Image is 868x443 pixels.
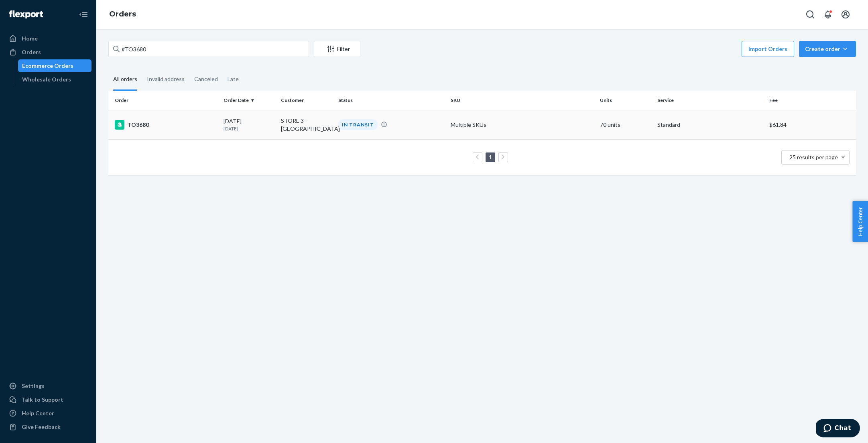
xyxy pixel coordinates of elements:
th: Fee [766,91,856,110]
button: Open account menu [838,6,854,22]
a: Help Center [5,407,91,420]
div: Orders [22,48,41,56]
p: Standard [657,121,763,129]
th: SKU [447,91,597,110]
a: Orders [5,46,91,59]
button: Create order [799,41,856,57]
td: $61.84 [766,110,856,139]
th: Units [597,91,654,110]
div: Create order [805,45,850,53]
th: Status [335,91,447,110]
img: Flexport logo [9,10,43,18]
button: Close Navigation [75,6,91,22]
div: Customer [281,97,332,104]
a: Home [5,32,91,45]
button: Filter [314,41,360,57]
th: Service [654,91,766,110]
a: Settings [5,380,91,392]
div: Ecommerce Orders [22,62,73,70]
div: Home [22,35,38,43]
div: Canceled [194,69,218,89]
div: Settings [22,382,45,390]
div: Invalid address [147,69,185,89]
input: Search orders [108,41,309,57]
button: Give Feedback [5,421,91,433]
div: All orders [113,69,137,91]
div: Wholesale Orders [22,75,71,83]
div: Filter [314,45,360,53]
p: [DATE] [224,125,274,132]
div: Late [228,69,239,89]
button: Open notifications [820,6,836,22]
a: Wholesale Orders [18,73,92,86]
th: Order [108,91,220,110]
a: Ecommerce Orders [18,59,92,72]
a: Page 1 is your current page [487,154,494,161]
span: 25 results per page [789,154,838,161]
th: Order Date [220,91,278,110]
div: Give Feedback [22,423,61,431]
ol: breadcrumbs [103,3,142,26]
td: Multiple SKUs [447,110,597,139]
td: 70 units [597,110,654,139]
iframe: Opens a widget where you can chat to one of our agents [816,419,860,439]
button: Talk to Support [5,393,91,406]
div: Help Center [22,409,54,417]
div: Talk to Support [22,396,63,404]
a: Orders [109,10,136,18]
div: [DATE] [224,117,274,132]
button: Open Search Box [802,6,818,22]
td: STORE 3 - [GEOGRAPHIC_DATA] [278,110,335,139]
div: IN TRANSIT [338,119,378,130]
div: TO3680 [115,120,217,130]
button: Import Orders [742,41,794,57]
button: Help Center [852,201,868,242]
